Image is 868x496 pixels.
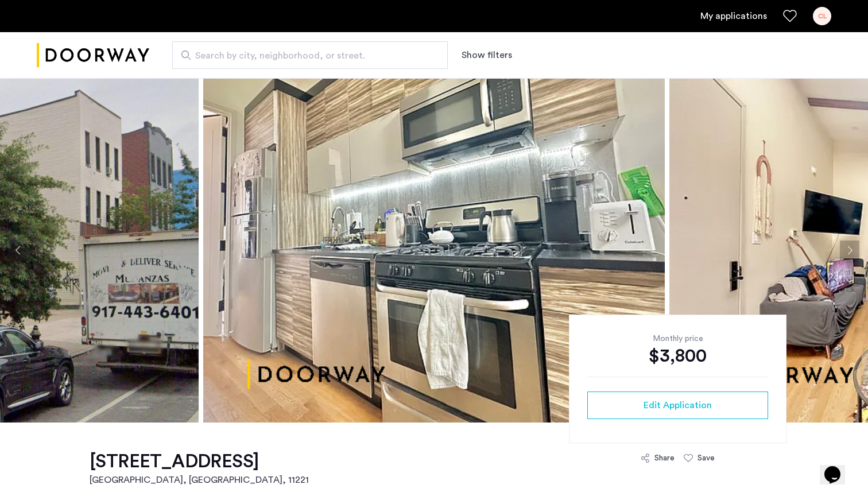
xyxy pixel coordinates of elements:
button: Next apartment [840,241,859,260]
img: apartment [203,78,665,423]
button: button [587,392,768,419]
input: Apartment Search [172,41,448,69]
div: Monthly price [587,333,768,344]
a: [STREET_ADDRESS][GEOGRAPHIC_DATA], [GEOGRAPHIC_DATA], 11221 [90,450,309,487]
a: Favorites [783,9,797,23]
div: CL [813,7,831,25]
h1: [STREET_ADDRESS] [90,450,309,473]
img: logo [37,34,149,77]
span: Search by city, neighborhood, or street. [195,49,416,63]
iframe: chat widget [820,450,857,485]
div: Share [654,452,675,464]
a: Cazamio logo [37,34,149,77]
div: Save [697,452,715,464]
a: My application [700,9,767,23]
span: Edit Application [644,398,712,412]
div: $3,800 [587,344,768,367]
button: Show or hide filters [462,48,512,62]
h2: [GEOGRAPHIC_DATA], [GEOGRAPHIC_DATA] , 11221 [90,473,309,487]
button: Previous apartment [9,241,28,260]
